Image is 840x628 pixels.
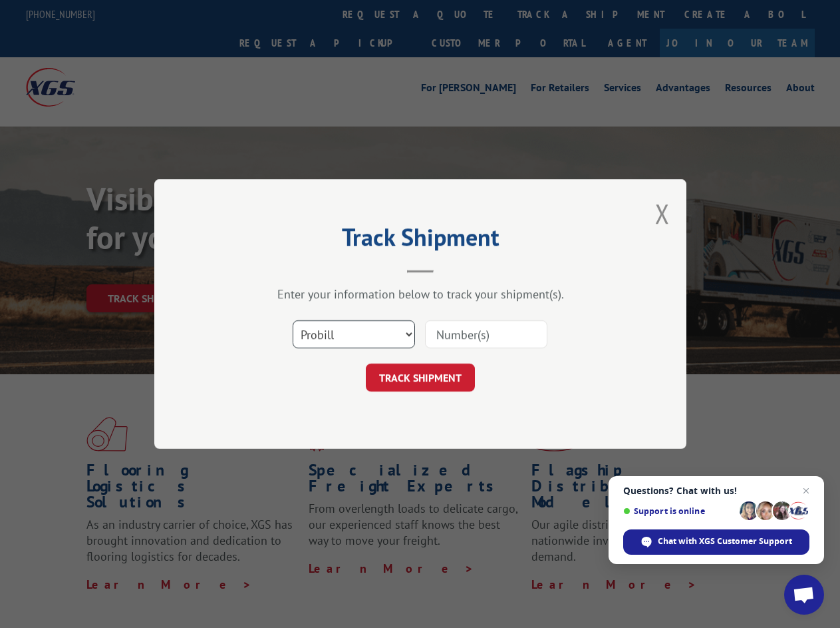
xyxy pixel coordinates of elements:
[655,196,670,231] button: Close modal
[784,575,824,615] div: Open chat
[221,286,620,302] div: Enter your information below to track your shipment(s).
[658,535,792,547] span: Chat with XGS Customer Support
[623,506,735,516] span: Support is online
[221,228,620,253] h2: Track Shipment
[425,320,547,348] input: Number(s)
[798,483,814,499] span: Close chat
[623,529,809,555] div: Chat with XGS Customer Support
[623,485,809,496] span: Questions? Chat with us!
[366,364,475,392] button: TRACK SHIPMENT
